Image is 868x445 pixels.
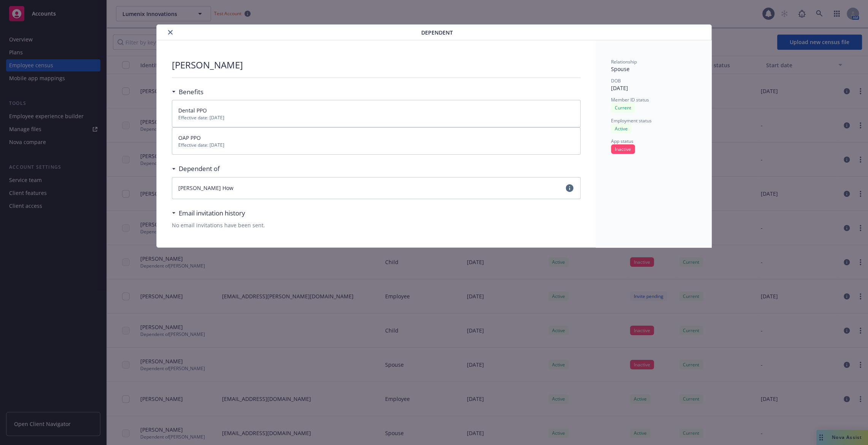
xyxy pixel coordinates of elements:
h3: Dependent of [179,164,220,174]
span: Effective date: [DATE] [178,114,574,121]
span: Employment status [611,117,652,124]
span: DOB [611,78,621,84]
a: circleInformation [565,184,574,193]
h3: Benefits [179,87,203,97]
button: close [166,28,175,37]
div: details for plan Dependent [87,24,781,248]
span: Dental PPO [178,107,207,114]
span: Dependent [421,29,453,36]
span: Effective date: [DATE] [178,142,574,148]
span: Relationship [611,59,637,65]
div: No email invitations have been sent. [172,221,581,229]
h3: Email invitation history [179,208,245,218]
div: Spouse [611,65,696,73]
span: Member ID status [611,97,649,103]
span: [PERSON_NAME] How [178,184,233,192]
div: Email invitation history [172,208,245,218]
div: [DATE] [611,84,696,92]
div: Current [611,103,635,112]
p: [PERSON_NAME] [172,59,243,71]
span: App status [611,138,633,144]
span: OAP PPO [178,134,201,141]
div: Dependent of [172,164,220,174]
div: Active [611,124,632,133]
div: Benefits [172,87,203,97]
div: Inactive [611,144,635,154]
